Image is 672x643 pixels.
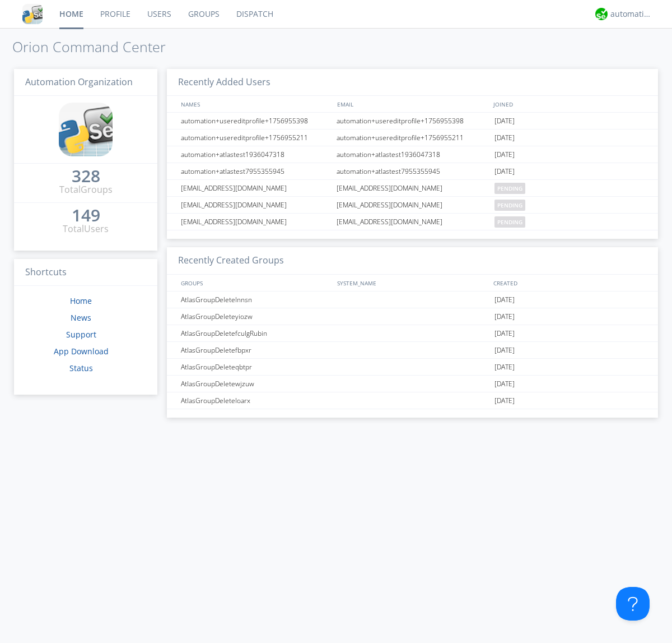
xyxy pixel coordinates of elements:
[491,96,647,112] div: JOINED
[167,308,658,325] a: AtlasGroupDeleteyiozw[DATE]
[14,259,157,286] h3: Shortcuts
[167,180,658,197] a: [EMAIL_ADDRESS][DOMAIN_NAME][EMAIL_ADDRESS][DOMAIN_NAME]pending
[334,163,492,179] div: automation+atlastest7955355945
[334,96,491,112] div: EMAIL
[178,292,333,308] div: AtlasGroupDeletelnnsn
[178,197,333,213] div: [EMAIL_ADDRESS][DOMAIN_NAME]
[178,359,333,375] div: AtlasGroupDeleteqbtpr
[610,8,652,20] div: automation+atlas
[334,129,492,146] div: automation+usereditprofile+1756955211
[491,275,647,291] div: CREATED
[494,342,515,359] span: [DATE]
[494,129,515,146] span: [DATE]
[178,96,332,112] div: NAMES
[178,376,333,392] div: AtlasGroupDeletewjzuw
[334,275,491,291] div: SYSTEM_NAME
[178,163,333,179] div: automation+atlastest7955355945
[69,363,93,373] a: Status
[25,76,133,88] span: Automation Organization
[494,200,525,211] span: pending
[178,214,333,230] div: [EMAIL_ADDRESS][DOMAIN_NAME]
[334,113,492,129] div: automation+usereditprofile+1756955398
[178,342,333,358] div: AtlasGroupDeletefbpxr
[178,129,333,146] div: automation+usereditprofile+1756955211
[494,392,515,409] span: [DATE]
[167,376,658,392] a: AtlasGroupDeletewjzuw[DATE]
[72,210,100,221] div: 149
[334,146,492,163] div: automation+atlastest1936047318
[167,129,658,146] a: automation+usereditprofile+1756955211automation+usereditprofile+1756955211[DATE]
[167,113,658,129] a: automation+usereditprofile+1756955398automation+usereditprofile+1756955398[DATE]
[63,223,109,235] div: Total Users
[59,103,113,156] img: cddb5a64eb264b2086981ab96f4c1ba7
[616,587,650,621] iframe: Toggle Customer Support
[59,183,113,196] div: Total Groups
[167,392,658,409] a: AtlasGroupDeleteloarx[DATE]
[178,113,333,129] div: automation+usereditprofile+1756955398
[334,197,492,213] div: [EMAIL_ADDRESS][DOMAIN_NAME]
[334,180,492,196] div: [EMAIL_ADDRESS][DOMAIN_NAME]
[167,214,658,230] a: [EMAIL_ADDRESS][DOMAIN_NAME][EMAIL_ADDRESS][DOMAIN_NAME]pending
[178,308,333,325] div: AtlasGroupDeleteyiozw
[167,146,658,163] a: automation+atlastest1936047318automation+atlastest1936047318[DATE]
[178,325,333,341] div: AtlasGroupDeletefculgRubin
[72,210,100,223] a: 149
[334,214,492,230] div: [EMAIL_ADDRESS][DOMAIN_NAME]
[167,163,658,180] a: automation+atlastest7955355945automation+atlastest7955355945[DATE]
[494,325,515,342] span: [DATE]
[71,312,91,323] a: News
[178,146,333,163] div: automation+atlastest1936047318
[167,359,658,376] a: AtlasGroupDeleteqbtpr[DATE]
[494,292,515,308] span: [DATE]
[178,180,333,196] div: [EMAIL_ADDRESS][DOMAIN_NAME]
[167,69,658,96] h3: Recently Added Users
[22,4,43,24] img: cddb5a64eb264b2086981ab96f4c1ba7
[178,275,332,291] div: GROUPS
[72,170,100,183] a: 328
[494,216,525,228] span: pending
[72,170,100,182] div: 328
[494,308,515,325] span: [DATE]
[54,346,109,357] a: App Download
[494,183,525,194] span: pending
[494,113,515,129] span: [DATE]
[167,247,658,275] h3: Recently Created Groups
[167,197,658,214] a: [EMAIL_ADDRESS][DOMAIN_NAME][EMAIL_ADDRESS][DOMAIN_NAME]pending
[494,163,515,180] span: [DATE]
[595,8,608,20] img: d2d01cd9b4174d08988066c6d424eccd
[167,342,658,359] a: AtlasGroupDeletefbpxr[DATE]
[167,325,658,342] a: AtlasGroupDeletefculgRubin[DATE]
[494,146,515,163] span: [DATE]
[494,359,515,376] span: [DATE]
[167,292,658,308] a: AtlasGroupDeletelnnsn[DATE]
[178,392,333,409] div: AtlasGroupDeleteloarx
[66,329,96,340] a: Support
[70,295,92,306] a: Home
[494,376,515,392] span: [DATE]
